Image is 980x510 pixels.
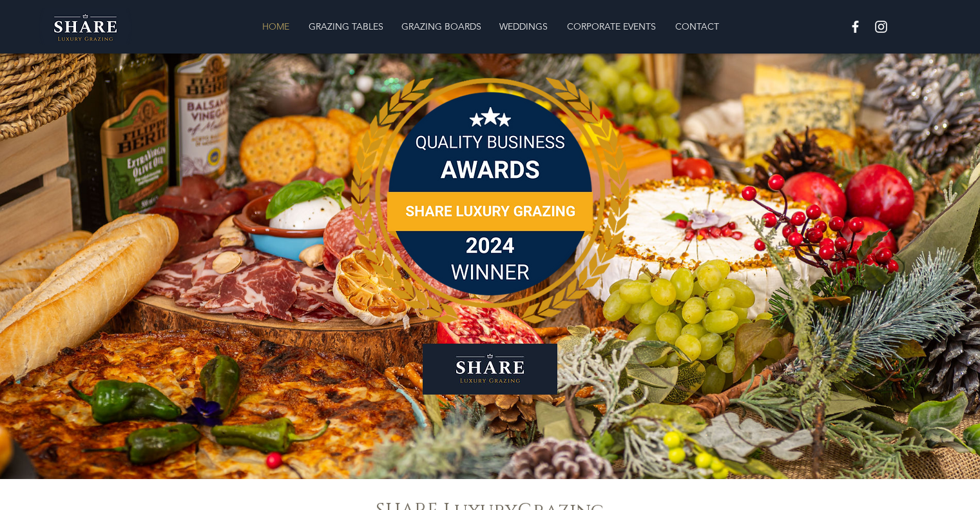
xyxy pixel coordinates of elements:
[39,8,132,45] img: Share Luxury Grazing Logo.png
[561,14,662,39] p: CORPORATE EVENTS
[557,14,666,39] a: CORPORATE EVENTS
[392,14,490,39] a: GRAZING BOARDS
[395,14,488,39] p: GRAZING BOARDS
[299,14,392,39] a: GRAZING TABLES
[175,14,805,39] nav: Site
[302,14,390,39] p: GRAZING TABLES
[847,19,863,35] img: White Facebook Icon
[669,14,725,39] p: CONTACT
[490,14,557,39] a: WEDDINGS
[847,19,889,35] ul: Social Bar
[252,14,299,39] a: HOME
[493,14,554,39] p: WEDDINGS
[873,19,889,35] img: White Instagram Icon
[256,14,296,39] p: HOME
[666,14,728,39] a: CONTACT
